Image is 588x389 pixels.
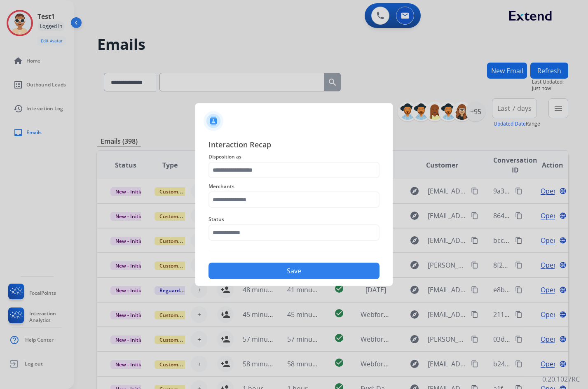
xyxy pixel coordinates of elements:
[208,182,380,191] span: Merchants
[542,374,580,384] p: 0.20.1027RC
[208,214,380,224] span: Status
[204,111,223,131] img: contactIcon
[208,152,380,162] span: Disposition as
[208,263,380,279] button: Save
[208,139,380,152] span: Interaction Recap
[208,251,380,251] img: contact-recap-line.svg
